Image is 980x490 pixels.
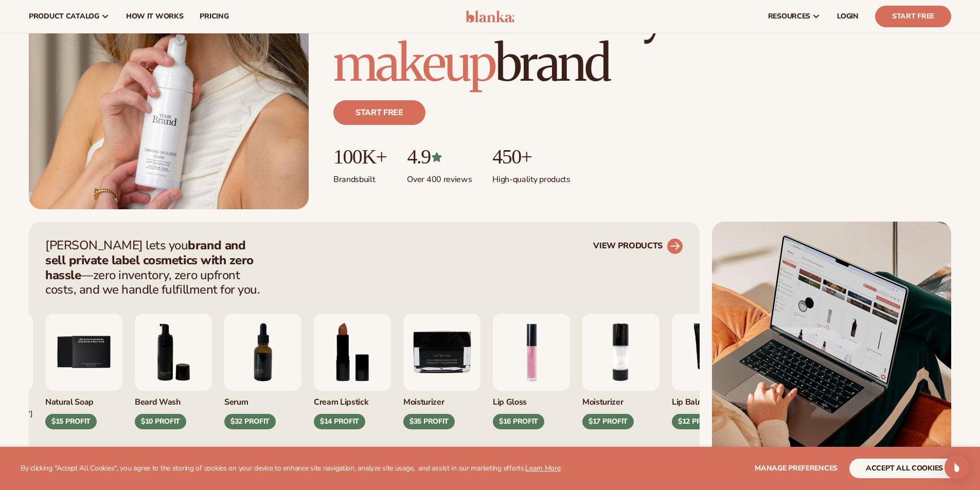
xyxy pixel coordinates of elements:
[135,314,212,391] img: Foaming beard wash.
[224,314,301,391] img: Collagen and retinol serum.
[768,12,810,21] span: resources
[45,237,254,283] strong: brand and sell private label cosmetics with zero hassle
[407,146,472,168] p: 4.9
[45,238,266,297] p: [PERSON_NAME] lets you —zero inventory, zero upfront costs, and we handle fulfillment for you.
[29,12,99,21] span: product catalog
[837,12,859,21] span: LOGIN
[333,168,386,185] p: Brands built
[466,10,514,23] img: logo
[493,314,570,391] img: Pink lip gloss.
[224,314,301,429] div: 7 / 9
[582,314,660,391] img: Moisturizing lotion.
[135,414,186,429] div: $10 PROFIT
[525,463,560,473] a: Learn More
[492,168,570,185] p: High-quality products
[493,314,570,429] div: 1 / 9
[21,464,561,473] p: By clicking "Accept All Cookies", you agree to the storing of cookies on your device to enhance s...
[945,455,969,480] div: Open Intercom Messenger
[333,32,495,94] span: makeup
[755,459,838,478] button: Manage preferences
[582,314,660,429] div: 2 / 9
[224,391,301,408] div: Serum
[314,314,391,391] img: Luxury cream lipstick.
[492,146,570,168] p: 450+
[333,146,386,168] p: 100K+
[672,391,749,408] div: Lip Balm
[200,12,228,21] span: pricing
[493,391,570,408] div: Lip Gloss
[314,391,391,408] div: Cream Lipstick
[333,100,425,125] a: Start free
[582,391,660,408] div: Moisturizer
[135,391,212,408] div: Beard Wash
[403,414,455,429] div: $35 PROFIT
[755,463,838,473] span: Manage preferences
[135,314,212,429] div: 6 / 9
[45,314,122,429] div: 5 / 9
[672,314,749,391] img: Smoothing lip balm.
[314,314,391,429] div: 8 / 9
[403,314,480,391] img: Moisturizer.
[672,314,749,429] div: 3 / 9
[403,314,480,429] div: 9 / 9
[45,391,122,408] div: Natural Soap
[45,314,122,391] img: Nature bar of soap.
[582,414,634,429] div: $17 PROFIT
[593,238,683,255] a: VIEW PRODUCTS
[672,414,723,429] div: $12 PROFIT
[45,414,97,429] div: $15 PROFIT
[493,414,544,429] div: $16 PROFIT
[224,414,276,429] div: $32 PROFIT
[712,222,951,457] img: Shopify Image 5
[126,12,184,21] span: How It Works
[403,391,480,408] div: Moisturizer
[849,459,959,478] button: accept all cookies
[314,414,365,429] div: $14 PROFIT
[407,168,472,185] p: Over 400 reviews
[875,6,951,27] a: Start Free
